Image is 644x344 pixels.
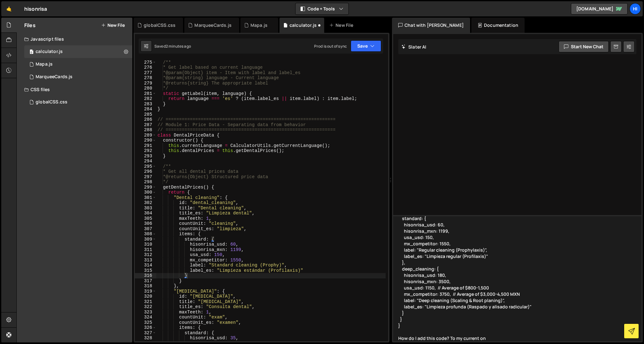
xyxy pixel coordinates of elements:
[135,226,156,232] div: 307
[36,61,53,67] div: Mapa.js
[135,117,156,122] div: 286
[135,195,156,201] div: 301
[17,33,132,45] div: Javascript files
[135,70,156,76] div: 277
[135,179,156,185] div: 298
[135,315,156,320] div: 324
[135,304,156,310] div: 322
[17,83,132,96] div: CSS files
[135,133,156,138] div: 289
[135,122,156,128] div: 287
[135,143,156,149] div: 291
[194,22,231,28] div: MarqueeCards.js
[135,138,156,143] div: 290
[135,154,156,159] div: 293
[1,1,17,16] a: 🤙
[135,216,156,221] div: 305
[135,237,156,242] div: 309
[135,231,156,237] div: 308
[135,60,156,65] div: 275
[135,164,156,169] div: 295
[135,242,156,247] div: 310
[135,289,156,294] div: 319
[571,3,628,15] a: [DOMAIN_NAME]
[24,58,132,71] div: 14773/38339.js
[135,283,156,289] div: 318
[135,185,156,190] div: 299
[401,44,427,50] h2: Slater AI
[135,174,156,180] div: 297
[314,44,347,49] div: Prod is out of sync
[135,263,156,268] div: 314
[135,91,156,96] div: 281
[392,18,470,33] div: Chat with [PERSON_NAME]
[24,96,132,108] div: 14773/38701.css
[36,49,63,55] div: calculator.js
[36,74,72,80] div: MarqueeCards.js
[471,18,525,33] div: Documentation
[559,41,609,52] button: Start new chat
[135,330,156,336] div: 327
[630,3,641,15] a: hi
[329,22,356,28] div: New File
[135,102,156,107] div: 283
[135,169,156,174] div: 296
[135,206,156,211] div: 303
[24,71,132,83] div: 14773/38342.js
[135,159,156,164] div: 294
[135,200,156,206] div: 302
[135,211,156,216] div: 304
[351,40,381,52] button: Save
[166,44,191,49] div: 2 minutes ago
[135,258,156,263] div: 313
[101,23,125,28] button: New File
[135,299,156,305] div: 321
[135,81,156,86] div: 279
[135,268,156,273] div: 315
[135,112,156,117] div: 285
[24,22,36,29] h2: Files
[135,335,156,341] div: 328
[135,148,156,154] div: 292
[135,127,156,133] div: 288
[290,22,317,28] div: calculator.js
[296,3,348,15] button: Code + Tools
[135,320,156,325] div: 325
[135,252,156,258] div: 312
[135,96,156,102] div: 282
[24,5,47,13] div: hisonrisa
[135,294,156,299] div: 320
[144,22,175,28] div: globalCSS.css
[250,22,267,28] div: Mapa.js
[135,278,156,284] div: 317
[135,221,156,226] div: 306
[135,325,156,330] div: 326
[135,65,156,70] div: 276
[154,44,191,49] div: Saved
[135,190,156,195] div: 300
[24,45,132,58] div: 14773/38302.js
[135,107,156,112] div: 284
[135,273,156,278] div: 316
[36,99,67,105] div: globalCSS.css
[135,247,156,253] div: 311
[135,75,156,81] div: 278
[30,50,33,55] span: 0
[135,310,156,315] div: 323
[135,86,156,91] div: 280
